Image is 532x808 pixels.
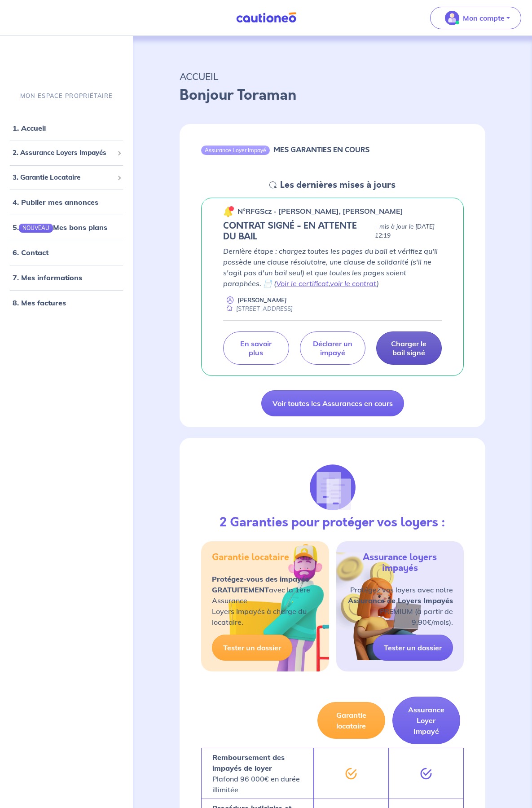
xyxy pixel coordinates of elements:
a: Voir le certificat [276,279,329,288]
a: 1. Accueil [13,124,46,132]
a: 6. Contact [13,248,48,257]
div: [STREET_ADDRESS] [223,305,293,313]
a: Voir toutes les Assurances en cours [261,390,404,416]
p: MON ESPACE PROPRIÉTAIRE [20,92,113,100]
img: 🔔 [223,206,234,217]
a: voir le contrat [330,279,377,288]
a: 4. Publier mes annonces [13,198,98,207]
p: Plafond 96 000€ en durée illimitée [212,752,303,795]
p: avec la 1ère Assurance Loyers Impayés à charge du locataire. [212,574,318,627]
strong: Assurance de Loyers Impayés [348,596,453,605]
div: Assurance Loyer Impayé [201,146,270,155]
button: illu_account_valid_menu.svgMon compte [430,7,521,29]
p: - mis à jour le [DATE] 12:19 [375,222,442,240]
p: Déclarer un impayé [311,339,354,357]
p: n°RFGScz - [PERSON_NAME], [PERSON_NAME] [237,206,403,216]
strong: Remboursement des impayés de loyer [212,753,285,773]
p: [PERSON_NAME] [237,296,287,305]
span: 2. Assurance Loyers Impayés [13,148,114,158]
div: 6. Contact [4,243,129,261]
a: En savoir plus [223,331,289,365]
div: 8. Mes factures [4,294,129,312]
h5: Assurance loyers impayés [347,552,453,574]
div: 3. Garantie Locataire [4,169,129,186]
h3: 2 Garanties pour protéger vos loyers : [220,515,445,530]
h5: Les dernières mises à jours [280,180,396,190]
button: Garantie locataire [317,702,385,739]
div: 7. Mes informations [4,269,129,287]
p: Protégez vos loyers avec notre PREMIUM (à partir de 9,90€/mois). [347,584,453,627]
a: 5.NOUVEAUMes bons plans [13,223,107,232]
p: Dernière étape : chargez toutes les pages du bail et vérifiez qu'il possède une clause résolutoir... [223,246,442,289]
p: Charger le bail signé [387,339,431,357]
a: Déclarer un impayé [300,331,365,365]
button: Assurance Loyer Impayé [392,697,460,744]
h6: MES GARANTIES EN COURS [273,146,369,154]
h5: CONTRAT SIGNÉ - EN ATTENTE DU BAIL [223,221,371,242]
div: 1. Accueil [4,119,129,137]
div: 4. Publier mes annonces [4,193,129,211]
span: 3. Garantie Locataire [13,172,114,183]
div: state: CONTRACT-SIGNED, Context: NEW,CHOOSE-CERTIFICATE,RELATIONSHIP,LESSOR-DOCUMENTS [223,221,442,242]
p: En savoir plus [234,339,277,357]
div: 2. Assurance Loyers Impayés [4,144,129,162]
img: Cautioneo [233,12,300,23]
div: 5.NOUVEAUMes bons plans [4,218,129,236]
strong: Protégez-vous des impayés GRATUITEMENT [212,574,309,594]
p: Mon compte [463,13,505,23]
a: Tester un dossier [373,635,453,661]
a: 8. Mes factures [13,298,66,307]
h5: Garantie locataire [212,552,289,563]
img: illu_account_valid_menu.svg [445,11,459,25]
a: Tester un dossier [212,635,292,661]
a: 7. Mes informations [13,273,82,282]
p: ACCUEIL [180,68,485,84]
p: Bonjour Toraman [180,84,485,106]
a: Charger le bail signé [376,331,442,365]
img: justif-loupe [308,463,357,512]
